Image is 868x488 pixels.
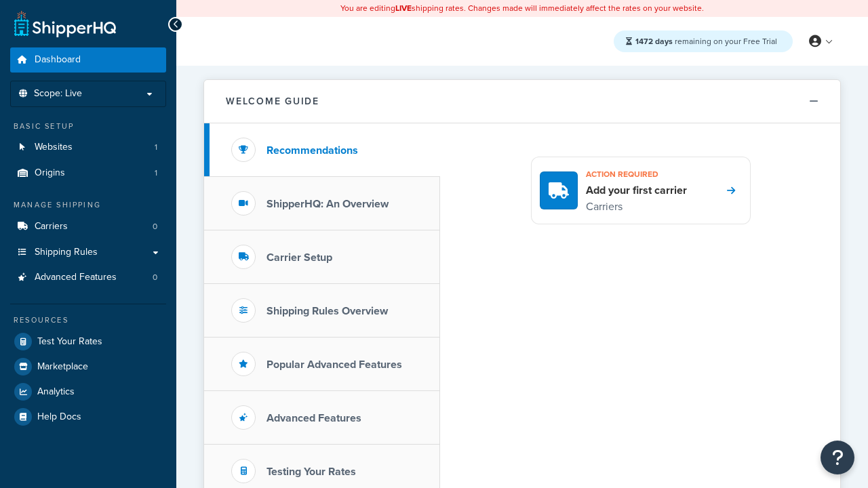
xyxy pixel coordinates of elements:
[204,80,840,123] button: Welcome Guide
[267,144,358,157] h3: Recommendations
[10,314,166,326] div: Resources
[35,54,81,66] span: Dashboard
[10,380,166,404] a: Analytics
[10,240,166,265] a: Shipping Rules
[10,121,166,132] div: Basic Setup
[155,142,157,153] span: 1
[267,198,389,210] h3: ShipperHQ: An Overview
[10,214,166,239] li: Carriers
[37,361,88,373] span: Marketplace
[35,167,65,179] span: Origins
[10,405,166,429] a: Help Docs
[10,214,166,239] a: Carriers0
[153,221,157,232] span: 0
[267,251,332,264] h3: Carrier Setup
[155,167,157,179] span: 1
[10,199,166,211] div: Manage Shipping
[10,47,166,73] a: Dashboard
[267,305,388,317] h3: Shipping Rules Overview
[37,336,102,348] span: Test Your Rates
[635,35,777,47] span: remaining on your Free Trial
[10,265,166,290] a: Advanced Features0
[10,161,166,186] a: Origins1
[10,354,166,379] a: Marketplace
[35,221,68,232] span: Carriers
[10,161,166,186] li: Origins
[10,329,166,354] a: Test Your Rates
[153,272,157,283] span: 0
[37,386,75,398] span: Analytics
[267,359,402,371] h3: Popular Advanced Features
[267,412,361,424] h3: Advanced Features
[586,165,687,183] h3: Action required
[34,88,82,100] span: Scope: Live
[267,466,356,478] h3: Testing Your Rates
[37,411,81,423] span: Help Docs
[10,265,166,290] li: Advanced Features
[226,96,319,106] h2: Welcome Guide
[35,272,117,283] span: Advanced Features
[10,135,166,160] li: Websites
[586,198,687,216] p: Carriers
[395,2,412,14] b: LIVE
[635,35,673,47] strong: 1472 days
[35,247,98,258] span: Shipping Rules
[821,441,854,474] button: Open Resource Center
[35,142,73,153] span: Websites
[10,135,166,160] a: Websites1
[586,183,687,198] h4: Add your first carrier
